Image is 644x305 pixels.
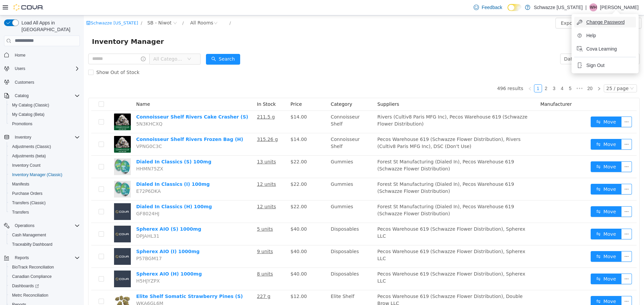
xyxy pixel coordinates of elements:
[9,189,45,198] a: Purchase Orders
[12,181,29,187] span: Manifests
[1,64,83,73] button: Users
[7,110,83,119] button: My Catalog (Beta)
[293,188,430,201] span: Forest St Manufacturing (Dialed In), Pecos Warehouse 619 (Schwazze Flower Distribution)
[9,101,80,109] span: My Catalog (Classic)
[482,69,490,77] li: 5
[501,69,511,77] li: 20
[12,264,54,270] span: BioTrack Reconciliation
[9,161,80,169] span: Inventory Count
[537,124,548,134] button: icon: ellipsis
[9,273,54,281] a: Canadian Compliance
[9,208,80,216] span: Transfers
[12,51,80,59] span: Home
[537,191,548,202] button: icon: ellipsis
[15,80,34,85] span: Customers
[537,213,548,224] button: icon: ellipsis
[9,161,43,169] a: Inventory Count
[9,231,80,239] span: Cash Management
[480,39,547,49] div: Date Added (Newest-Oldest)
[30,143,47,160] img: Dialed In Classics (S) 100mg hero shot
[244,163,291,185] td: Gummies
[293,99,444,111] span: Rivers (Cultiv8 Paris MFG Inc), Pecos Warehouse 619 (Schwazze Flower Distribution)
[63,4,88,11] span: SB - Niwot
[537,101,548,112] button: icon: ellipsis
[471,1,505,14] a: Feedback
[586,32,596,39] span: Help
[52,144,127,149] a: Dialed In Classics (S) 100mg
[247,86,268,91] span: Category
[483,69,490,77] a: 5
[207,278,223,284] span: $12.00
[442,69,450,77] li: Previous Page
[52,285,79,291] span: WKA6GL6M
[52,233,116,239] a: Spherex AIO (I) 1000mg
[244,95,291,118] td: Connoisseur Shelf
[9,143,54,151] a: Adjustments (Classic)
[586,62,604,69] span: Sign Out
[467,69,474,77] a: 3
[12,92,31,100] button: Catalog
[244,275,291,297] td: Elite Shelf
[9,171,80,179] span: Inventory Manager (Classic)
[12,254,32,262] button: Reports
[9,171,65,179] a: Inventory Manager (Classic)
[2,5,7,10] i: icon: shop
[244,118,291,140] td: Connoisseur Shelf
[9,180,80,188] span: Manifests
[7,198,83,208] button: Transfers (Classic)
[1,50,83,60] button: Home
[9,199,80,207] span: Transfers (Classic)
[507,124,538,134] button: icon: swapMove
[574,30,636,41] button: Help
[293,233,441,246] span: Pecos Warehouse 619 (Schwazze Flower Distribution), Spherex LLC
[1,221,83,230] button: Operations
[537,168,548,179] button: icon: ellipsis
[293,256,441,268] span: Pecos Warehouse 619 (Schwazze Flower Distribution), Spherex LLC
[103,42,107,46] i: icon: down
[12,65,28,73] button: Users
[537,236,548,246] button: icon: ellipsis
[9,152,49,160] a: Adjustments (beta)
[12,210,29,215] span: Transfers
[507,281,538,291] button: icon: swapMove
[244,230,291,252] td: Disposables
[12,153,46,159] span: Adjustments (beta)
[444,71,448,75] i: icon: left
[244,185,291,208] td: Gummies
[13,4,44,11] img: Cova
[507,101,538,112] button: icon: swapMove
[7,161,83,170] button: Inventory Count
[52,263,76,268] span: H5HJYZPX
[207,86,218,91] span: Price
[173,99,191,104] u: 211.5 g
[207,256,223,261] span: $40.00
[12,133,80,141] span: Inventory
[537,258,548,269] button: icon: ellipsis
[173,86,192,91] span: In Stock
[9,263,57,271] a: BioTrack Reconciliation
[12,254,80,262] span: Reports
[9,152,80,160] span: Adjustments (beta)
[7,151,83,161] button: Adjustments (beta)
[52,278,159,284] a: Elite Shelf Somatic Strawberry Pines (S)
[12,274,52,279] span: Canadian Compliance
[173,144,192,149] u: 13 units
[293,278,439,291] span: Pecos Warehouse 619 (Schwazze Flower Distribution), Double Brow LLC
[293,144,430,156] span: Forest St Manufacturing (Dialed In), Pecos Warehouse 619 (Schwazze Flower Distribution)
[52,121,159,127] a: Connoisseur Shelf Rivers Frozen Bag (H)
[244,252,291,275] td: Disposables
[30,278,47,294] img: Elite Shelf Somatic Strawberry Pines (S) hero shot
[10,54,58,60] span: Show Out of Stock
[15,255,29,260] span: Reports
[507,258,538,269] button: icon: swapMove
[12,222,80,230] span: Operations
[9,273,80,281] span: Canadian Compliance
[534,3,583,11] p: Schwazze [US_STATE]
[9,120,80,128] span: Promotions
[207,121,223,127] span: $14.00
[146,5,147,10] span: /
[52,166,126,171] a: Dialed In Classics (I) 100mg
[207,211,223,216] span: $40.00
[12,191,43,196] span: Purchase Orders
[52,240,78,246] span: P57BGM17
